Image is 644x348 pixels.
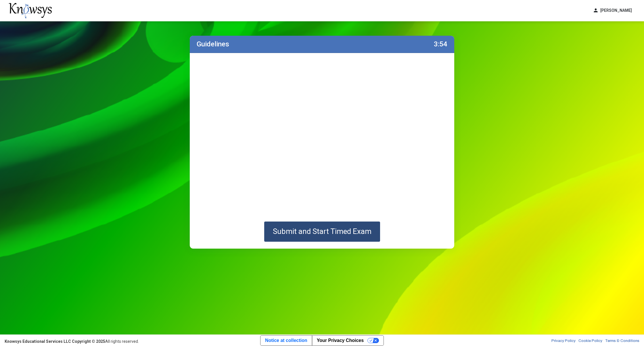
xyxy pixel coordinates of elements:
[5,339,105,344] strong: Knowsys Educational Services LLC Copyright © 2025
[605,338,639,344] a: Terms & Conditions
[312,336,384,345] button: Your Privacy Choices
[551,338,576,344] a: Privacy Policy
[197,40,229,48] label: Guidelines
[578,338,602,344] a: Cookie Policy
[5,338,139,344] div: All rights reserved.
[260,336,312,345] a: Notice at collection
[589,6,635,15] button: person[PERSON_NAME]
[273,227,371,236] span: Submit and Start Timed Exam
[593,7,599,14] span: person
[434,40,447,48] label: 3:54
[9,3,52,18] img: knowsys-logo.png
[264,222,380,242] button: Submit and Start Timed Exam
